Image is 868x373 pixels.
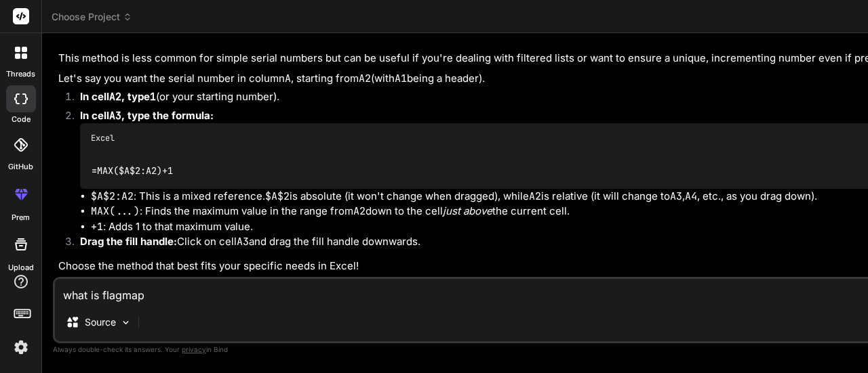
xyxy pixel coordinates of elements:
p: Source [85,315,116,329]
code: A3 [670,190,682,203]
code: A4 [685,190,697,203]
strong: In cell , type the formula: [80,109,214,122]
span: Excel [91,133,115,144]
code: +1 [91,220,103,234]
em: just above [443,204,492,217]
code: =MAX($A$2:A2)+1 [91,164,174,178]
label: GitHub [8,161,33,173]
strong: In cell , type [80,90,156,103]
label: prem [12,212,30,223]
code: A2 [529,190,541,203]
code: A2 [353,204,366,218]
img: Pick Models [120,317,132,328]
span: Choose Project [52,10,132,24]
code: A2 [109,90,121,104]
code: A3 [109,109,121,123]
code: MAX(...) [91,204,140,218]
code: A [285,72,291,85]
code: $A$2:A2 [91,190,134,203]
code: A1 [395,72,407,85]
code: A3 [237,235,249,248]
strong: Drag the fill handle: [80,235,177,248]
img: settings [9,336,33,359]
code: A2 [359,72,371,85]
span: privacy [182,345,206,353]
code: 1 [150,90,156,104]
label: threads [6,68,35,80]
label: Upload [8,262,34,273]
code: $A$2 [265,190,290,203]
label: code [12,114,31,125]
